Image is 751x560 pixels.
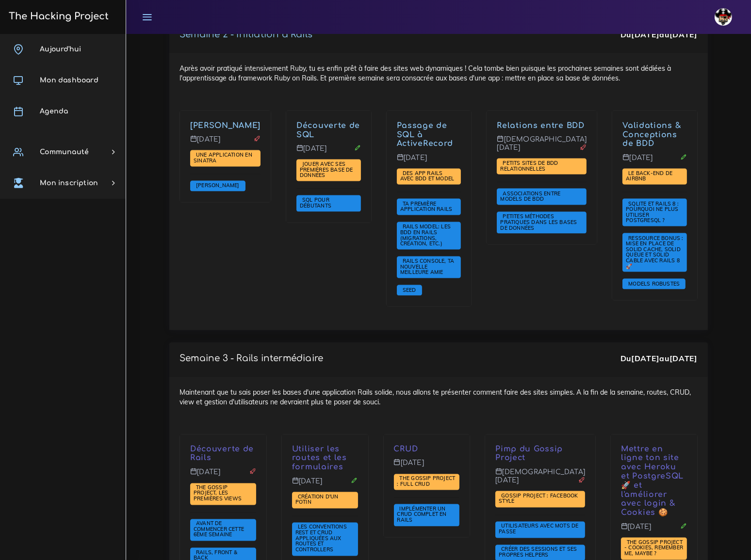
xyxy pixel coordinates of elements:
span: Créer des sessions et ses propres helpers [499,546,577,559]
p: [DATE] [394,459,460,475]
span: [PERSON_NAME] [194,182,242,189]
a: SQLite et Rails 8 : Pourquoi ne plus utiliser PostgreSQL ? [626,200,679,224]
a: Associations entre models de BDD [500,191,560,203]
p: Utiliser les routes et les formulaires [292,445,358,472]
span: The Gossip Project : Full CRUD [397,475,456,488]
div: Du au [620,353,698,364]
span: Gossip Project : Facebook style [499,493,578,505]
p: Mettre en ligne ton site avec Heroku et PostgreSQL 🚀 et l'améliorer avec login & Cookies 🍪 [621,445,687,518]
p: [DATE] [190,135,261,151]
p: [DATE] [296,144,361,160]
span: Agenda [40,108,68,115]
p: CRUD [394,445,460,454]
span: Implémenter un CRUD complet en Rails [397,506,447,524]
span: Associations entre models de BDD [500,190,560,203]
span: The Gossip Project - Cookies, remember me, maybe ? [624,539,683,557]
a: Models robustes [626,281,682,288]
a: Relations entre BDD [497,121,584,130]
p: Découverte de Rails [190,445,256,464]
a: Des app Rails avec BDD et Model [400,170,457,183]
span: Les conventions REST et CRUD appliquées aux Routes et Controllers [295,524,347,553]
p: [DEMOGRAPHIC_DATA][DATE] [497,135,587,159]
a: Petites méthodes pratiques dans les bases de données [500,213,577,231]
span: Avant de commencer cette 6ème semaine [194,520,244,538]
a: Seed [400,287,419,293]
strong: [DATE] [669,353,698,363]
a: [PERSON_NAME] [190,121,261,130]
p: Semaine 3 - Rails intermédiaire [180,353,323,364]
img: avatar [715,8,732,26]
span: Petites méthodes pratiques dans les bases de données [500,213,577,231]
span: Rails Model: les BDD en Rails (migrations, création, etc.) [400,223,451,247]
a: Découverte de SQL [296,121,360,139]
a: Ta première application Rails [400,200,455,213]
span: Communauté [40,148,89,156]
span: Le Back-end de Airbnb [626,170,672,182]
p: Pimp du Gossip Project [495,445,585,464]
div: Après avoir pratiqué intensivement Ruby, tu es enfin prêt à faire des sites web dynamiques ! Cela... [169,53,708,330]
span: Utilisateurs avec mots de passe [499,523,578,535]
a: Validations & Conceptions de BDD [622,121,681,148]
span: Rails Console, ta nouvelle meilleure amie [400,257,455,275]
span: Une application en Sinatra [194,151,252,164]
a: Jouer avec ses premières base de données [300,161,353,179]
strong: [DATE] [631,353,659,363]
a: [PERSON_NAME] [194,182,242,189]
span: Aujourd'hui [40,46,81,53]
a: Le Back-end de Airbnb [626,170,672,183]
span: Des app Rails avec BDD et Model [400,170,457,182]
span: Création d'un potin [295,494,339,506]
span: Mon dashboard [40,77,98,84]
p: [DATE] [621,523,687,539]
a: Rails Console, ta nouvelle meilleure amie [400,258,455,276]
a: Rails Model: les BDD en Rails (migrations, création, etc.) [400,224,451,247]
span: Jouer avec ses premières base de données [300,160,353,178]
a: Passage de SQL à ActiveRecord [397,121,453,148]
p: [DATE] [190,468,256,484]
p: [DATE] [622,154,687,169]
span: SQL pour débutants [300,196,334,209]
a: Une application en Sinatra [194,152,252,164]
span: Mon inscription [40,179,98,187]
span: The Gossip Project, les premières views [194,484,244,502]
a: Semaine 2 - Initiation à Rails [180,30,312,39]
p: [DATE] [397,154,461,169]
p: [DATE] [292,478,358,493]
a: SQL pour débutants [300,197,334,209]
p: [DEMOGRAPHIC_DATA][DATE] [495,468,585,492]
div: Du au [620,29,698,40]
span: Models robustes [626,280,682,287]
strong: [DATE] [669,30,698,39]
span: Petits sites de BDD relationnelles [500,160,558,172]
a: Ressource Bonus : Mise en place de Solid Cache, Solid Queue et Solid Cable avec Rails 8 🚀 [626,235,684,270]
strong: [DATE] [631,30,659,39]
h3: The Hacking Project [6,11,109,22]
a: Petits sites de BDD relationnelles [500,160,558,173]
